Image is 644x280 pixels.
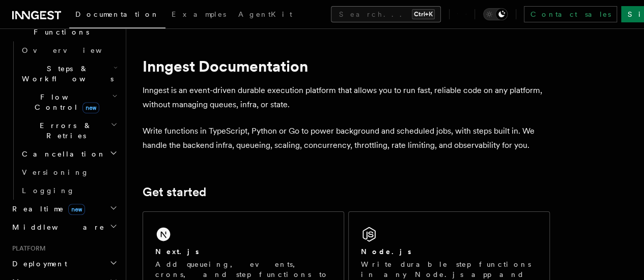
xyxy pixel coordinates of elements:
a: Overview [18,41,120,59]
p: Write functions in TypeScript, Python or Go to power background and scheduled jobs, with steps bu... [143,124,550,152]
span: Platform [8,244,46,253]
button: Cancellation [18,145,120,163]
span: Middleware [8,222,105,232]
a: AgentKit [232,3,298,27]
span: Cancellation [18,149,106,159]
p: Inngest is an event-driven durable execution platform that allows you to run fast, reliable code ... [143,83,550,112]
span: new [68,204,85,215]
span: AgentKit [238,10,292,18]
span: Logging [22,186,75,195]
span: Steps & Workflows [18,64,114,84]
h1: Inngest Documentation [143,57,550,75]
button: Middleware [8,218,120,236]
span: new [82,102,99,113]
button: Deployment [8,255,120,273]
button: Steps & Workflows [18,59,120,88]
span: Documentation [75,10,159,18]
div: Inngest Functions [8,41,120,200]
span: Flow Control [18,92,112,112]
button: Realtimenew [8,200,120,218]
span: Versioning [22,168,89,176]
h2: Node.js [361,246,411,257]
a: Contact sales [524,6,617,22]
a: Documentation [69,3,165,28]
button: Toggle dark mode [483,8,508,20]
a: Examples [165,3,232,27]
button: Flow Controlnew [18,88,120,116]
span: Overview [22,46,127,54]
h2: Next.js [155,246,199,257]
button: Errors & Retries [18,116,120,145]
button: Search...Ctrl+K [331,6,441,22]
a: Logging [18,181,120,200]
a: Versioning [18,163,120,181]
span: Realtime [8,204,85,214]
span: Examples [172,10,226,18]
a: Get started [143,185,206,199]
kbd: Ctrl+K [412,9,435,19]
span: Errors & Retries [18,120,110,141]
span: Deployment [8,259,67,269]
